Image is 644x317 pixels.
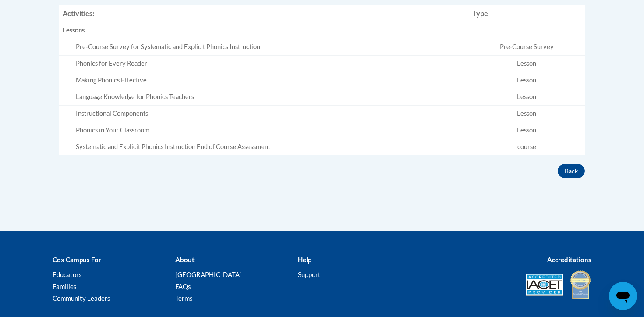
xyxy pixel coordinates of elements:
[469,72,585,89] td: Lesson
[469,39,585,56] td: Pre-Course Survey
[469,5,585,22] th: Type
[558,164,585,178] button: Back
[175,271,242,278] a: [GEOGRAPHIC_DATA]
[76,109,465,118] div: Instructional Components
[547,256,591,264] b: Accreditations
[76,126,465,135] div: Phonics in Your Classroom
[298,271,321,278] a: Support
[76,59,465,68] div: Phonics for Every Reader
[63,26,465,35] div: Lessons
[175,294,193,302] a: Terms
[53,256,101,264] b: Cox Campus For
[53,294,110,302] a: Community Leaders
[526,274,563,296] img: Accredited IACET® Provider
[469,106,585,122] td: Lesson
[53,271,82,278] a: Educators
[570,269,591,300] img: IDA® Accredited
[469,89,585,106] td: Lesson
[469,56,585,72] td: Lesson
[76,76,465,85] div: Making Phonics Effective
[53,282,77,290] a: Families
[175,282,191,290] a: FAQs
[59,5,469,22] th: Activities:
[175,256,195,264] b: About
[76,93,465,102] div: Language Knowledge for Phonics Teachers
[76,142,465,152] div: Systematic and Explicit Phonics Instruction End of Course Assessment
[469,139,585,155] td: course
[76,43,465,52] div: Pre-Course Survey for Systematic and Explicit Phonics Instruction
[609,282,637,310] iframe: Button to launch messaging window
[469,122,585,139] td: Lesson
[298,256,311,264] b: Help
